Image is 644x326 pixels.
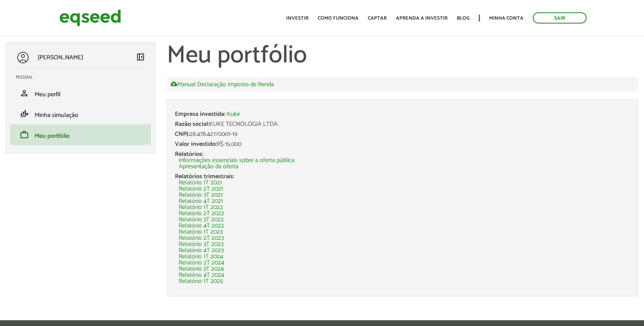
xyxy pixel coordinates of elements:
[179,278,223,284] a: Relatório 1T 2025
[179,235,224,241] a: Relatório 2T 2023
[10,83,151,104] li: Meu perfil
[368,16,387,21] a: Captar
[16,130,145,139] a: workMeu portfólio
[318,16,359,21] a: Como funciona
[179,241,223,247] a: Relatório 3T 2023
[179,204,223,211] a: Relatório 1T 2022
[175,129,190,139] span: CNPJ:
[179,266,224,272] a: Relatório 3T 2024
[179,247,224,254] a: Relatório 4T 2023
[35,131,70,141] span: Meu portfólio
[179,217,224,223] a: Relatório 3T 2022
[179,211,224,217] a: Relatório 2T 2022
[396,16,448,21] a: Aprenda a investir
[179,272,224,278] a: Relatório 4T 2024
[20,130,29,139] span: work
[175,119,209,129] span: Razão social:
[59,8,121,28] img: EqSeed
[179,157,294,164] a: Informações essenciais sobre a oferta pública
[179,223,224,229] a: Relatório 4T 2022
[457,16,470,21] a: Blog
[175,109,225,119] span: Empresa investida:
[175,141,630,147] div: R$ 15.000
[136,52,145,63] a: Colapsar menu
[16,75,151,80] h2: Pessoal
[179,186,223,192] a: Relatório 2T 2021
[227,111,240,117] a: Kuke
[167,42,638,69] h1: Meu portfólio
[286,16,309,21] a: Investir
[175,131,630,137] div: 28.478.427/0001-19
[20,89,29,98] span: person
[179,192,223,198] a: Relatório 3T 2021
[489,16,523,21] a: Minha conta
[179,254,223,260] a: Relatório 1T 2024
[533,12,587,23] a: Sair
[179,260,224,266] a: Relatório 2T 2024
[16,89,145,98] a: personMeu perfil
[175,139,217,149] span: Valor investido:
[179,180,222,186] a: Relatório 1T 2021
[10,124,151,145] li: Meu portfólio
[10,104,151,124] li: Minha simulação
[20,109,29,119] span: finance_mode
[175,121,630,127] div: KUKE TECNOLOGIA LTDA
[179,198,223,204] a: Relatório 4T 2021
[175,171,234,182] span: Relatórios trimestrais:
[179,164,238,170] a: Apresentação da oferta
[16,109,145,119] a: finance_modeMinha simulação
[35,89,60,100] span: Meu perfil
[171,81,274,88] a: Manual Declaração Imposto de Renda
[136,52,145,62] span: left_panel_close
[35,110,78,120] span: Minha simulação
[175,149,203,159] span: Relatórios:
[38,54,83,61] p: [PERSON_NAME]
[179,229,223,235] a: Relatório 1T 2023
